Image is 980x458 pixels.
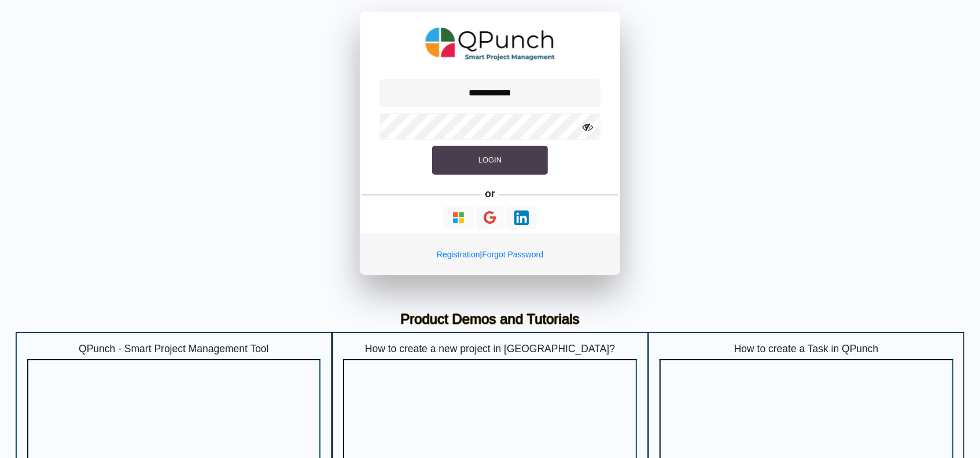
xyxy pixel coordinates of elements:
h5: How to create a new project in [GEOGRAPHIC_DATA]? [343,343,637,355]
a: Forgot Password [482,250,543,259]
img: Loading... [514,210,529,225]
img: Loading... [451,210,466,225]
button: Login [432,146,548,175]
h5: How to create a Task in QPunch [660,343,953,355]
h5: or [483,186,498,202]
div: | [360,234,620,275]
img: QPunch [425,23,555,65]
button: Continue With Microsoft Azure [443,206,474,229]
button: Continue With Google [476,206,504,230]
h3: Product Demos and Tutorials [24,311,956,328]
button: Continue With LinkedIn [506,206,537,229]
span: Login [478,156,502,164]
a: Registration [437,250,480,259]
h5: QPunch - Smart Project Management Tool [27,343,321,355]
